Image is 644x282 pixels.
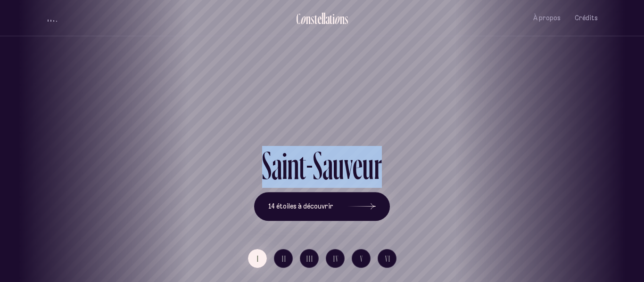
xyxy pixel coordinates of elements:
[300,249,319,268] button: III
[296,11,300,26] div: C
[282,255,287,263] span: II
[352,249,371,268] button: V
[326,249,345,268] button: IV
[332,11,335,26] div: i
[254,192,390,221] button: 14 étoiles à découvrir
[360,255,363,263] span: V
[325,11,330,26] div: a
[575,14,598,22] span: Crédits
[306,255,314,263] span: III
[323,11,325,26] div: l
[311,11,314,26] div: s
[333,255,339,263] span: IV
[533,7,561,29] button: À propos
[340,11,345,26] div: n
[334,11,340,26] div: o
[257,255,259,263] span: I
[575,7,598,29] button: Crédits
[322,11,323,26] div: l
[300,11,306,26] div: o
[385,255,391,263] span: VI
[314,11,317,26] div: t
[46,13,58,23] button: volume audio
[306,11,311,26] div: n
[345,11,348,26] div: s
[378,249,396,268] button: VI
[533,14,561,22] span: À propos
[274,249,293,268] button: II
[248,249,267,268] button: I
[268,202,333,210] span: 14 étoiles à découvrir
[317,11,322,26] div: e
[330,11,332,26] div: t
